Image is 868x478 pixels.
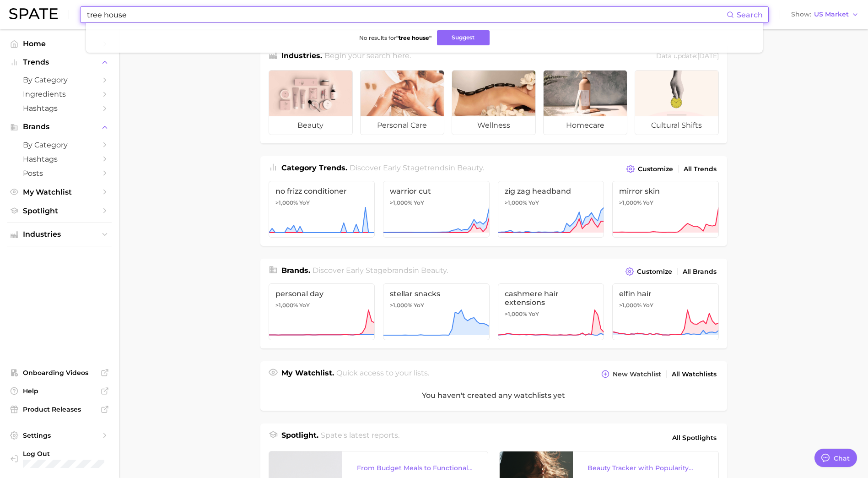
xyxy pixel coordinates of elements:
span: All Spotlights [672,432,717,443]
span: cashmere hair extensions [505,289,598,307]
a: My Watchlist [7,185,112,199]
div: Data update: [DATE] [656,50,719,63]
a: Posts [7,166,112,180]
div: From Budget Meals to Functional Snacks: Food & Beverage Trends Shaping Consumer Behavior This Sch... [357,462,473,473]
a: Hashtags [7,101,112,115]
span: Show [791,12,811,17]
span: All Trends [684,165,717,173]
h2: Spate's latest reports. [321,430,399,445]
a: cashmere hair extensions>1,000% YoY [498,283,604,340]
a: Help [7,384,112,398]
span: beauty [457,163,483,172]
span: beauty [421,266,447,275]
h2: Quick access to your lists. [336,368,429,380]
span: stellar snacks [390,289,483,298]
a: All Brands [680,266,719,278]
span: Onboarding Videos [23,369,96,377]
span: Spotlight [23,206,96,215]
a: elfin hair>1,000% YoY [612,283,719,340]
span: New Watchlist [613,370,661,378]
a: homecare [543,70,627,135]
span: personal day [275,289,368,298]
a: Hashtags [7,152,112,166]
span: mirror skin [619,187,712,196]
span: Trends [23,58,96,66]
a: warrior cut>1,000% YoY [383,181,490,238]
span: Ingredients [23,90,96,98]
a: cultural shifts [635,70,719,135]
span: Customize [638,165,673,173]
span: YoY [414,302,424,309]
span: Search [737,11,763,19]
span: All Brands [683,268,717,276]
span: Discover Early Stage trends in . [350,163,484,172]
a: personal care [360,70,444,135]
h1: My Watchlist. [281,368,334,380]
div: Beauty Tracker with Popularity Index [588,462,704,473]
span: >1,000% [275,302,298,309]
span: Posts [23,169,96,178]
a: by Category [7,138,112,152]
h1: Industries. [281,50,322,63]
h2: Begin your search here. [324,50,411,63]
button: Customize [624,163,675,175]
a: All Spotlights [670,430,719,445]
span: >1,000% [619,199,642,206]
a: wellness [452,70,536,135]
a: beauty [269,70,353,135]
a: Onboarding Videos [7,366,112,380]
span: wellness [452,116,535,135]
span: >1,000% [505,310,527,317]
span: by Category [23,76,96,84]
span: Home [23,39,96,48]
span: by Category [23,141,96,149]
span: Customize [637,268,672,276]
button: Customize [623,265,674,278]
a: mirror skin>1,000% YoY [612,181,719,238]
a: personal day>1,000% YoY [269,283,375,340]
a: Home [7,37,112,51]
span: beauty [269,116,352,135]
span: YoY [299,199,310,206]
span: Help [23,387,96,395]
a: zig zag headband>1,000% YoY [498,181,604,238]
h1: Spotlight. [281,430,318,445]
a: Log out. Currently logged in with e-mail christine.kappner@mane.com. [7,447,112,471]
span: Log Out [23,450,120,458]
button: Trends [7,55,112,69]
span: Industries [23,230,96,239]
span: Settings [23,431,96,440]
span: >1,000% [619,302,642,309]
span: YoY [528,199,539,206]
span: Hashtags [23,155,96,163]
span: no frizz conditioner [275,187,368,196]
a: no frizz conditioner>1,000% YoY [269,181,375,238]
span: YoY [643,302,653,309]
span: personal care [361,116,444,135]
span: elfin hair [619,289,712,298]
a: by Category [7,73,112,87]
a: Ingredients [7,87,112,101]
span: US Market [814,12,849,17]
span: zig zag headband [505,187,598,196]
strong: " tree house " [396,34,431,41]
div: You haven't created any watchlists yet [260,380,727,411]
span: homecare [544,116,627,135]
button: Industries [7,228,112,241]
span: Product Releases [23,405,96,413]
button: New Watchlist [599,368,663,380]
span: My Watchlist [23,188,96,196]
a: Spotlight [7,204,112,218]
span: >1,000% [275,199,298,206]
span: No results for [359,34,431,41]
button: Suggest [437,30,490,45]
a: Settings [7,429,112,442]
span: >1,000% [390,199,412,206]
span: Brands . [281,266,310,275]
span: Hashtags [23,104,96,113]
span: YoY [299,302,310,309]
span: cultural shifts [635,116,718,135]
span: warrior cut [390,187,483,196]
a: All Watchlists [669,368,719,380]
span: YoY [414,199,424,206]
